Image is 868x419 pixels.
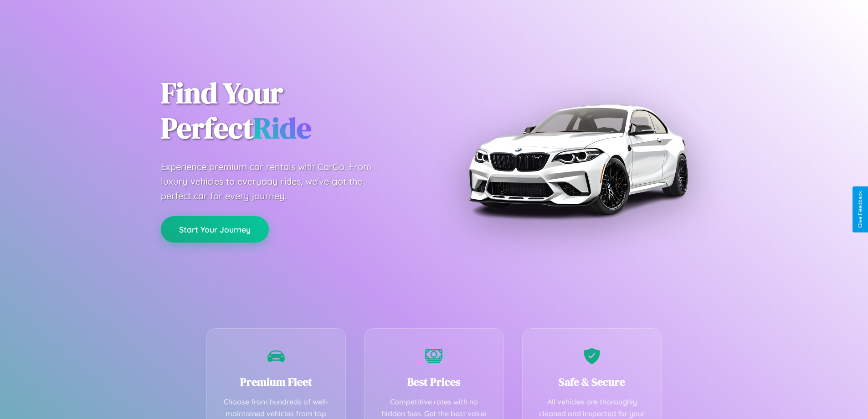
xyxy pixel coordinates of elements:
h3: Best Prices [378,374,490,389]
h3: Premium Fleet [221,374,332,389]
button: Start Your Journey [161,216,269,243]
img: Premium BMW car rental vehicle [464,46,692,274]
div: Give Feedback [857,191,863,228]
h1: Find Your Perfect [161,76,421,146]
h3: Safe & Secure [536,374,648,389]
p: Experience premium car rentals with CarGo. From luxury vehicles to everyday rides, we've got the ... [161,160,389,203]
span: Ride [253,108,311,148]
